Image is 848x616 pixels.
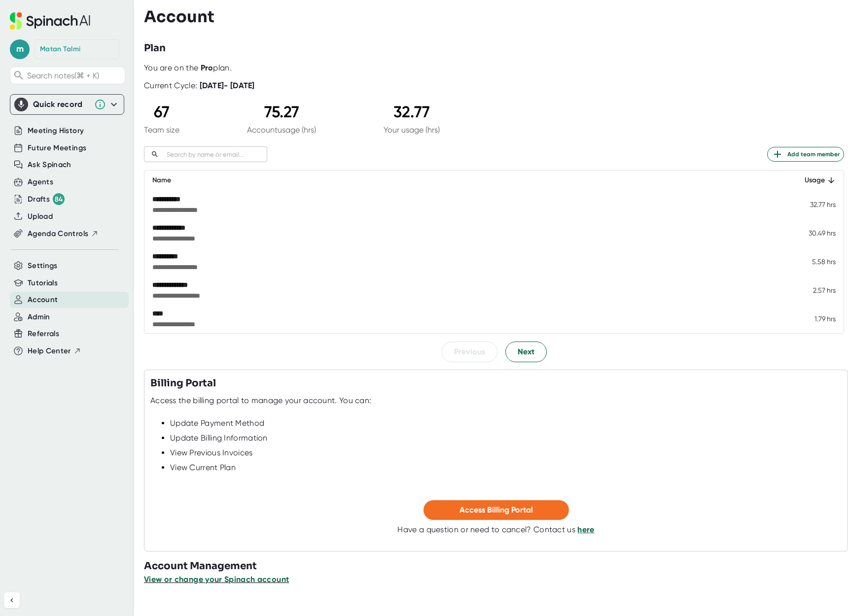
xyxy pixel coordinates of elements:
div: Matan Talmi [40,45,80,54]
span: Agenda Controls [28,228,88,240]
button: Collapse sidebar [4,592,20,608]
td: 2.57 hrs [776,276,844,305]
div: Team size [144,125,179,135]
span: m [10,39,30,59]
div: Have a question or need to cancel? Contact us [397,525,594,535]
div: View Current Plan [170,463,842,473]
h3: Plan [144,41,166,56]
span: Search notes (⌘ + K) [27,71,122,80]
div: Access the billing portal to manage your account. You can: [150,396,371,406]
button: Ask Spinach [28,159,71,171]
span: View or change your Spinach account [144,575,289,584]
button: Drafts 84 [28,193,65,205]
button: Meeting History [28,125,84,137]
td: 30.49 hrs [776,219,844,247]
h3: Account Management [144,559,848,574]
div: Drafts [28,193,65,205]
span: Help Center [28,345,71,357]
button: Future Meetings [28,142,86,154]
div: Update Payment Method [170,418,842,428]
div: 67 [144,103,179,121]
h3: Account [144,7,214,26]
button: Help Center [28,345,81,357]
button: Upload [28,211,53,222]
h3: Billing Portal [150,376,216,391]
span: Access Billing Portal [459,505,533,514]
input: Search by name or email... [163,149,267,160]
button: Account [28,294,58,306]
button: Agenda Controls [28,228,99,240]
td: 5.58 hrs [776,247,844,276]
b: [DATE] - [DATE] [200,81,255,90]
div: Update Billing Information [170,433,842,443]
div: Quick record [14,95,120,114]
a: here [577,525,594,534]
button: Next [505,342,547,362]
button: Referrals [28,328,59,340]
button: Tutorials [28,277,58,289]
button: Access Billing Portal [424,500,569,520]
button: Previous [442,342,497,362]
td: 1.79 hrs [776,305,844,333]
button: Agents [28,176,53,188]
div: 75.27 [247,103,316,121]
b: Pro [201,63,213,72]
button: View or change your Spinach account [144,574,289,585]
div: 32.77 [384,103,440,121]
div: Usage [783,174,836,186]
div: You are on the plan. [144,63,844,73]
span: Next [518,346,534,358]
button: Admin [28,311,50,323]
button: Add team member [767,147,844,162]
span: Previous [454,346,485,358]
div: 84 [53,193,65,205]
button: Settings [28,260,58,272]
div: Name [152,174,768,186]
div: Your usage (hrs) [384,125,440,135]
div: Account usage (hrs) [247,125,316,135]
div: View Previous Invoices [170,448,842,458]
td: 32.77 hrs [776,190,844,219]
div: Current Cycle: [144,81,255,91]
div: Quick record [33,100,89,109]
span: Add team member [772,148,840,160]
